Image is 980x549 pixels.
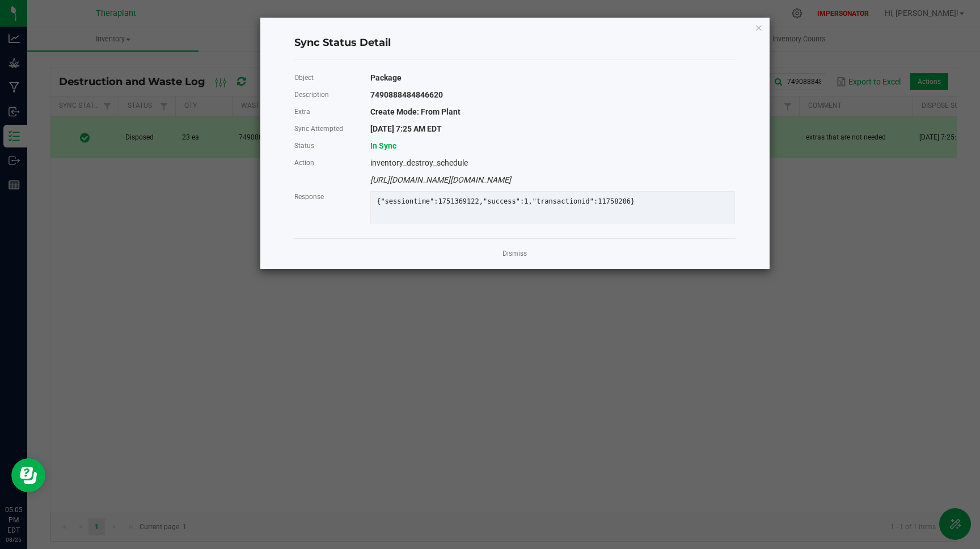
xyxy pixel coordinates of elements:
div: Create Mode: From Plant [362,103,744,120]
div: {"sessiontime":1751369122,"success":1,"transactionid":11758206} [368,197,737,206]
div: Action [286,154,362,171]
div: Response [286,188,362,205]
div: Object [286,69,362,86]
a: Dismiss [502,249,527,259]
div: [DATE] 7:25 AM EDT [362,120,744,137]
div: 7490888484846620 [362,86,744,103]
span: In Sync [370,141,396,150]
div: inventory_destroy_schedule [362,154,744,171]
div: Description [286,86,362,103]
div: [URL][DOMAIN_NAME][DOMAIN_NAME] [362,171,744,188]
div: Package [362,69,744,86]
div: Status [286,137,362,154]
iframe: Resource center [11,458,45,492]
h4: Sync Status Detail [294,36,736,50]
button: Close [755,20,763,34]
div: Extra [286,103,362,120]
div: Sync Attempted [286,120,362,137]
